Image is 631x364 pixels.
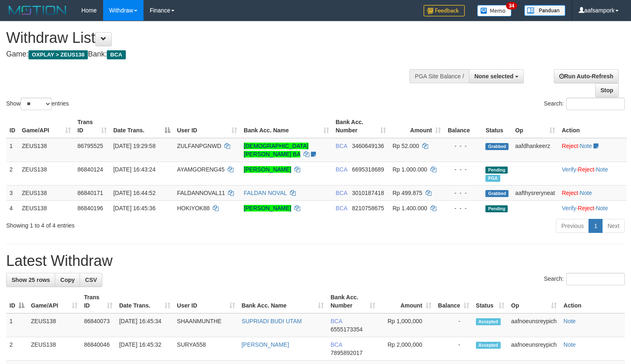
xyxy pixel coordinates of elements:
span: Grabbed [485,190,509,197]
td: · [558,185,627,200]
td: - [435,337,473,361]
a: Show 25 rows [6,273,55,287]
a: SUPRIADI BUDI UTAM [242,318,302,324]
a: Note [596,166,608,173]
span: Accepted [476,342,501,349]
th: Status [482,115,512,138]
span: Copy 6555173354 to clipboard [330,326,363,333]
a: Reject [578,205,594,211]
img: panduan.png [524,5,565,16]
td: SURYA558 [174,337,238,361]
span: [DATE] 16:43:24 [113,166,155,173]
span: 86840171 [78,190,103,196]
span: Rp 499.875 [393,190,422,196]
th: Amount: activate to sort column ascending [379,290,434,313]
a: Note [580,143,592,149]
td: Rp 2,000,000 [379,337,434,361]
td: 2 [6,337,28,361]
a: Next [602,219,625,233]
h1: Withdraw List [6,30,412,46]
label: Search: [544,273,625,285]
a: 1 [589,219,603,233]
div: - - - [447,142,479,150]
td: 86840073 [81,313,116,337]
td: - [435,313,473,337]
span: Copy 7895892017 to clipboard [330,350,363,356]
td: · · [558,200,627,216]
td: aafnoeunsreypich [508,313,560,337]
a: [PERSON_NAME] [244,205,291,211]
th: Trans ID: activate to sort column ascending [81,290,116,313]
td: aafdhankeerz [512,138,558,162]
td: Rp 1,000,000 [379,313,434,337]
th: Game/API: activate to sort column ascending [19,115,74,138]
td: · [558,138,627,162]
div: - - - [447,204,479,212]
th: Date Trans.: activate to sort column descending [110,115,174,138]
span: BCA [336,190,347,196]
a: Previous [556,219,589,233]
span: 86840124 [78,166,103,173]
a: Reject [578,166,594,173]
span: AYAMGORENG45 [177,166,224,173]
a: Run Auto-Refresh [554,69,619,83]
span: ZULFANPGNWD [177,143,221,149]
button: None selected [469,69,524,83]
div: - - - [447,189,479,197]
a: Reject [562,190,578,196]
span: Rp 1.400.000 [393,205,427,211]
a: Verify [562,166,576,173]
span: 86840196 [78,205,103,211]
th: User ID: activate to sort column ascending [174,290,238,313]
span: BCA [336,166,347,173]
th: Balance [444,115,482,138]
th: User ID: activate to sort column ascending [174,115,240,138]
td: 3 [6,185,19,200]
span: Copy 6695318689 to clipboard [352,166,384,173]
td: aafnoeunsreypich [508,337,560,361]
td: [DATE] 16:45:34 [116,313,174,337]
div: Showing 1 to 4 of 4 entries [6,218,257,230]
th: Trans ID: activate to sort column ascending [74,115,110,138]
a: [DEMOGRAPHIC_DATA][PERSON_NAME] BA [244,143,308,157]
span: Copy 3460649136 to clipboard [352,143,384,149]
th: Op: activate to sort column ascending [512,115,558,138]
th: Date Trans.: activate to sort column ascending [116,290,174,313]
th: Game/API: activate to sort column ascending [28,290,81,313]
span: [DATE] 16:44:52 [113,190,155,196]
td: 86840046 [81,337,116,361]
span: [DATE] 19:29:58 [113,143,155,149]
input: Search: [566,273,625,285]
a: Note [596,205,608,211]
span: Marked by aafnoeunsreypich [485,175,500,182]
td: [DATE] 16:45:32 [116,337,174,361]
span: Pending [485,167,508,174]
span: Rp 1.000.000 [393,166,427,173]
span: Pending [485,205,508,212]
span: BCA [107,50,125,59]
td: 1 [6,138,19,162]
th: Action [558,115,627,138]
img: Button%20Memo.svg [477,5,512,16]
a: Stop [595,83,619,97]
select: Showentries [21,98,52,110]
a: [PERSON_NAME] [242,341,289,348]
h1: Latest Withdraw [6,253,625,269]
span: None selected [474,73,513,80]
span: BCA [336,143,347,149]
span: BCA [330,318,342,324]
th: Bank Acc. Number: activate to sort column ascending [332,115,389,138]
a: Reject [562,143,578,149]
th: ID [6,115,19,138]
span: Rp 52.000 [393,143,419,149]
th: Op: activate to sort column ascending [508,290,560,313]
td: aafthysreryneat [512,185,558,200]
span: [DATE] 16:45:36 [113,205,155,211]
td: ZEUS138 [19,200,74,216]
span: BCA [330,341,342,348]
div: PGA Site Balance / [410,69,469,83]
a: Verify [562,205,576,211]
span: 86795525 [78,143,103,149]
span: CSV [85,277,97,283]
td: SHAANMUNTHE [174,313,238,337]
